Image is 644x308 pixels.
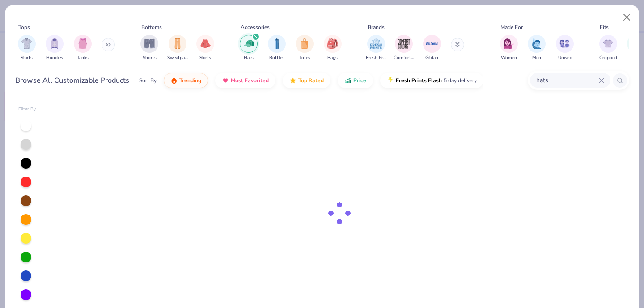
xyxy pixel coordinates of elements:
[144,38,155,49] img: Shorts Image
[327,55,338,61] span: Bags
[240,35,258,61] div: filter for Hats
[179,77,201,84] span: Trending
[423,35,441,61] div: filter for Gildan
[387,77,394,84] img: flash.gif
[296,35,314,61] div: filter for Totes
[240,35,258,61] button: filter button
[338,73,373,88] button: Price
[15,75,129,86] div: Browse All Customizable Products
[199,55,211,61] span: Skirts
[425,55,438,61] span: Gildan
[196,35,214,61] div: filter for Skirts
[556,35,574,61] div: filter for Unisex
[21,38,32,49] img: Shirts Image
[244,38,254,49] img: Hats Image
[173,38,182,49] img: Sweatpants Image
[394,35,414,61] div: filter for Comfort Colors
[289,77,297,84] img: TopRated.gif
[532,38,542,49] img: Men Image
[559,38,570,49] img: Unisex Image
[269,55,284,61] span: Bottles
[140,35,158,61] button: filter button
[397,37,411,51] img: Comfort Colors Image
[425,37,439,51] img: Gildan Image
[532,55,541,61] span: Men
[74,35,92,61] div: filter for Tanks
[500,35,518,61] button: filter button
[78,38,88,49] img: Tanks Image
[556,35,574,61] button: filter button
[353,77,366,84] span: Price
[501,55,517,61] span: Women
[299,55,310,61] span: Totes
[369,37,383,51] img: Fresh Prints Image
[366,35,386,61] div: filter for Fresh Prints
[368,23,385,31] div: Brands
[200,38,211,49] img: Skirts Image
[18,35,36,61] div: filter for Shirts
[558,55,572,61] span: Unisex
[394,35,414,61] button: filter button
[283,73,330,88] button: Top Rated
[366,35,386,61] button: filter button
[423,35,441,61] button: filter button
[196,35,214,61] button: filter button
[46,55,63,61] span: Hoodies
[18,106,36,113] div: Filter By
[139,76,157,84] div: Sort By
[18,35,36,61] button: filter button
[396,77,442,84] span: Fresh Prints Flash
[528,35,546,61] button: filter button
[327,38,337,49] img: Bags Image
[599,35,617,61] div: filter for Cropped
[143,55,157,61] span: Shorts
[444,76,477,86] span: 5 day delivery
[167,55,188,61] span: Sweatpants
[268,35,286,61] button: filter button
[504,38,514,49] img: Women Image
[366,55,386,61] span: Fresh Prints
[241,23,270,31] div: Accessories
[394,55,414,61] span: Comfort Colors
[140,35,158,61] div: filter for Shorts
[244,55,254,61] span: Hats
[21,55,33,61] span: Shirts
[50,38,59,49] img: Hoodies Image
[300,38,309,49] img: Totes Image
[600,23,609,31] div: Fits
[231,77,269,84] span: Most Favorited
[46,35,64,61] div: filter for Hoodies
[272,38,282,49] img: Bottles Image
[324,35,342,61] button: filter button
[170,77,178,84] img: trending.gif
[298,77,324,84] span: Top Rated
[599,55,617,61] span: Cropped
[500,35,518,61] div: filter for Women
[296,35,314,61] button: filter button
[500,23,523,31] div: Made For
[324,35,342,61] div: filter for Bags
[18,23,30,31] div: Tops
[46,35,64,61] button: filter button
[77,55,89,61] span: Tanks
[603,38,613,49] img: Cropped Image
[380,73,483,88] button: Fresh Prints Flash5 day delivery
[167,35,188,61] button: filter button
[215,73,275,88] button: Most Favorited
[164,73,208,88] button: Trending
[619,9,636,26] button: Close
[141,23,162,31] div: Bottoms
[599,35,617,61] button: filter button
[268,35,286,61] div: filter for Bottles
[74,35,92,61] button: filter button
[222,77,229,84] img: most_fav.gif
[167,35,188,61] div: filter for Sweatpants
[535,75,599,85] input: Try "T-Shirt"
[528,35,546,61] div: filter for Men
